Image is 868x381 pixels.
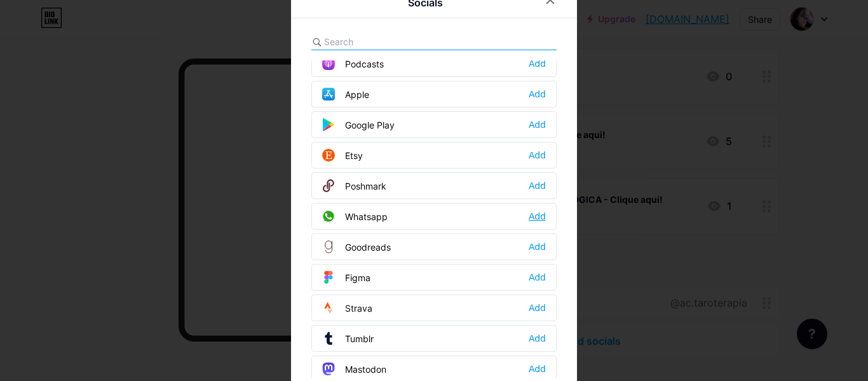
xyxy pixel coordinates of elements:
div: Figma [322,271,370,284]
div: Goodreads [322,240,391,253]
div: Add [529,240,546,253]
div: Add [529,363,546,375]
div: Add [529,179,546,192]
div: Add [529,271,546,284]
div: Etsy [322,149,363,162]
input: Search [324,35,465,48]
div: Add [529,88,546,100]
div: Add [529,301,546,314]
div: Add [529,57,546,70]
div: Whatsapp [322,210,388,223]
div: Poshmark [322,179,386,192]
div: Add [529,149,546,162]
div: Podcasts [322,57,384,70]
div: Mastodon [322,363,386,375]
div: Tumblr [322,332,374,345]
div: Add [529,332,546,345]
div: Apple [322,88,369,100]
div: Google Play [322,118,395,131]
div: Strava [322,301,372,314]
div: Add [529,118,546,131]
div: Add [529,210,546,223]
